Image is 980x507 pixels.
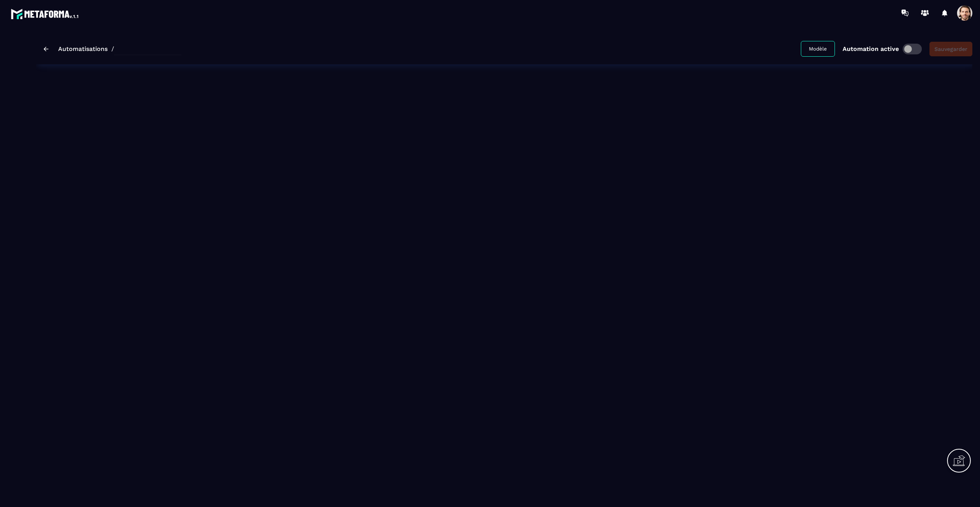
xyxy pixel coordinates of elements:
[843,45,899,52] p: Automation active
[111,45,114,52] span: /
[58,45,108,52] a: Automatisations
[801,41,835,57] button: Modèle
[44,47,49,51] img: arrow
[11,7,80,21] img: logo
